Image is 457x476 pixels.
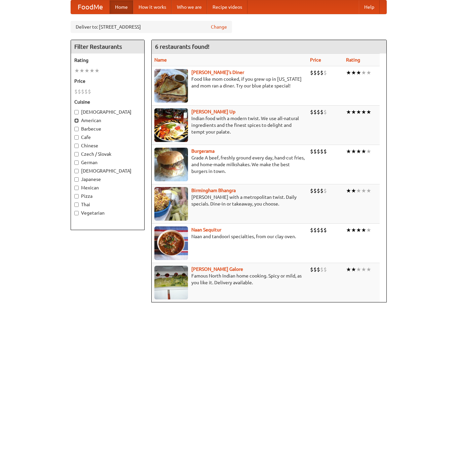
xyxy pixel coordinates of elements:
[351,266,356,273] li: ★
[351,226,356,234] li: ★
[323,108,327,116] li: $
[366,187,371,194] li: ★
[154,154,305,175] p: Grade A beef, freshly ground every day, hand-cut fries, and home-made milkshakes. We make the bes...
[313,226,317,234] li: $
[74,88,78,95] li: $
[310,187,313,194] li: $
[310,148,313,155] li: $
[154,266,188,299] img: currygalore.jpg
[310,57,321,63] a: Price
[172,0,207,14] a: Who we are
[154,148,188,181] img: burgerama.jpg
[74,78,141,84] h5: Price
[346,226,351,234] li: ★
[74,176,141,183] label: Japanese
[81,88,84,95] li: $
[323,266,327,273] li: $
[84,88,88,95] li: $
[74,151,141,157] label: Czech / Slovak
[155,43,210,50] ng-pluralize: 6 restaurants found!
[191,266,243,272] a: [PERSON_NAME] Galore
[313,187,317,194] li: $
[78,88,81,95] li: $
[154,194,305,207] p: [PERSON_NAME] with a metropolitan twist. Daily specials. Dine-in or takeaway, you choose.
[74,144,79,148] input: Chinese
[356,108,361,116] li: ★
[74,118,79,123] input: American
[317,266,320,273] li: $
[346,266,351,273] li: ★
[191,70,244,75] a: [PERSON_NAME]'s Diner
[351,187,356,194] li: ★
[191,109,235,114] b: [PERSON_NAME] Up
[320,69,323,76] li: $
[346,69,351,76] li: ★
[351,108,356,116] li: ★
[154,233,305,240] p: Naan and tandoori specialties, from our clay oven.
[323,226,327,234] li: $
[346,108,351,116] li: ★
[310,226,313,234] li: $
[84,67,89,74] li: ★
[313,266,317,273] li: $
[320,108,323,116] li: $
[317,69,320,76] li: $
[74,135,79,140] input: Cafe
[191,188,236,193] a: Birmingham Bhangra
[74,99,141,105] h5: Cuisine
[154,187,188,221] img: bhangra.jpg
[320,187,323,194] li: $
[356,69,361,76] li: ★
[74,203,79,207] input: Thai
[74,142,141,149] label: Chinese
[366,148,371,155] li: ★
[154,108,188,142] img: curryup.jpg
[323,69,327,76] li: $
[74,57,141,64] h5: Rating
[207,0,247,14] a: Recipe videos
[317,108,320,116] li: $
[154,57,167,63] a: Name
[361,187,366,194] li: ★
[320,226,323,234] li: $
[74,211,79,215] input: Vegetarian
[346,57,360,63] a: Rating
[110,0,133,14] a: Home
[310,69,313,76] li: $
[211,24,227,30] a: Change
[74,169,79,173] input: [DEMOGRAPHIC_DATA]
[313,148,317,155] li: $
[88,88,91,95] li: $
[366,266,371,273] li: ★
[317,148,320,155] li: $
[154,226,188,260] img: naansequitur.jpg
[74,110,79,114] input: [DEMOGRAPHIC_DATA]
[94,67,100,74] li: ★
[317,226,320,234] li: $
[359,0,380,14] a: Help
[154,115,305,135] p: Indian food with a modern twist. We use all-natural ingredients and the finest spices to delight ...
[356,226,361,234] li: ★
[191,148,215,154] a: Burgerama
[74,127,79,131] input: Barbecue
[356,148,361,155] li: ★
[310,266,313,273] li: $
[74,152,79,156] input: Czech / Slovak
[361,108,366,116] li: ★
[74,194,79,198] input: Pizza
[310,108,313,116] li: $
[74,125,141,132] label: Barbecue
[79,67,84,74] li: ★
[191,227,221,232] a: Naan Sequitur
[361,266,366,273] li: ★
[323,187,327,194] li: $
[361,148,366,155] li: ★
[74,134,141,141] label: Cafe
[346,148,351,155] li: ★
[361,69,366,76] li: ★
[351,69,356,76] li: ★
[74,160,79,165] input: German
